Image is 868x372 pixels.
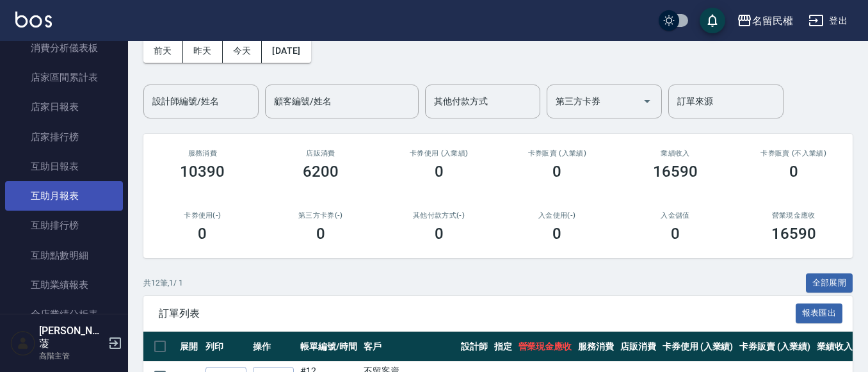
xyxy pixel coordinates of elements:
h2: 卡券販賣 (入業績) [513,149,601,158]
a: 互助點數明細 [5,241,123,270]
h3: 0 [671,225,680,243]
p: 高階主管 [39,350,104,362]
a: 全店業績分析表 [5,300,123,329]
h3: 0 [198,225,207,243]
h2: 店販消費 [277,149,365,158]
a: 報表匯出 [796,307,843,319]
a: 互助排行榜 [5,211,123,240]
th: 營業現金應收 [515,332,575,362]
h2: 營業現金應收 [750,211,837,220]
a: 互助業績報表 [5,270,123,300]
button: save [700,8,725,33]
div: 名留民權 [752,13,793,29]
th: 帳單編號/時間 [297,332,360,362]
h2: 卡券使用(-) [159,211,246,220]
h3: 10390 [180,163,225,181]
h3: 0 [552,163,561,181]
h2: 卡券使用 (入業績) [395,149,483,158]
h3: 服務消費 [159,149,246,158]
button: [DATE] [262,39,310,63]
th: 指定 [491,332,515,362]
a: 互助日報表 [5,152,123,181]
img: Logo [15,12,52,28]
h3: 0 [316,225,325,243]
a: 店家區間累計表 [5,63,123,92]
a: 互助月報表 [5,181,123,211]
h3: 16590 [771,225,816,243]
th: 展開 [177,332,202,362]
h2: 卡券販賣 (不入業績) [750,149,837,158]
h3: 6200 [303,163,339,181]
th: 業績收入 [814,332,856,362]
p: 共 12 筆, 1 / 1 [143,277,183,289]
button: 昨天 [183,39,223,63]
th: 卡券使用 (入業績) [659,332,737,362]
img: Person [10,330,36,356]
th: 客戶 [360,332,458,362]
a: 消費分析儀表板 [5,33,123,63]
button: 名留民權 [732,8,798,34]
a: 店家排行榜 [5,122,123,152]
th: 列印 [202,332,250,362]
th: 設計師 [458,332,491,362]
h3: 0 [435,163,444,181]
button: 今天 [223,39,262,63]
span: 訂單列表 [159,307,796,320]
button: 全部展開 [806,273,853,293]
button: 登出 [803,9,853,33]
th: 店販消費 [617,332,659,362]
h3: 0 [552,225,561,243]
h2: 第三方卡券(-) [277,211,365,220]
h2: 入金使用(-) [513,211,601,220]
h5: [PERSON_NAME]蓤 [39,325,104,350]
h3: 16590 [653,163,698,181]
h2: 業績收入 [632,149,719,158]
h3: 0 [435,225,444,243]
button: 前天 [143,39,183,63]
th: 卡券販賣 (入業績) [736,332,814,362]
button: Open [637,91,657,111]
a: 店家日報表 [5,92,123,122]
th: 服務消費 [575,332,617,362]
h2: 入金儲值 [632,211,719,220]
h3: 0 [789,163,798,181]
button: 報表匯出 [796,303,843,323]
h2: 其他付款方式(-) [395,211,483,220]
th: 操作 [250,332,297,362]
